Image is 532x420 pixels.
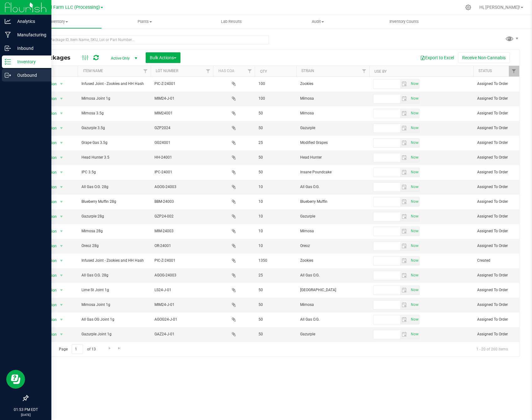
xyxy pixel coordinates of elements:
span: AGOG-24003 [154,184,209,190]
span: 100 [258,96,293,102]
p: Inventory [11,58,49,66]
a: Strain [301,69,314,73]
a: Filter [140,66,151,76]
span: Page of 13 [54,344,101,354]
span: Set Current date [409,241,420,250]
div: Manage settings [464,4,472,10]
span: Audit [275,19,361,24]
span: Set Current date [409,168,420,177]
span: Mimosa Joint 1g [81,302,147,308]
span: Oreoz 28g [81,243,147,249]
span: 50 [258,110,293,116]
a: Use By [374,69,387,74]
span: Modified Grapes [300,140,366,146]
a: Qty [260,69,267,74]
span: Assigned To Order [477,199,515,205]
span: select [400,139,409,147]
p: [DATE] [3,412,49,417]
span: BBM-24003 [154,199,209,205]
span: select [409,315,419,324]
span: 50 [258,317,293,323]
span: Infused Joint - Zookies and HH Hash [81,81,147,87]
span: Zookies [300,81,366,87]
span: 50 [258,155,293,160]
span: Lime St Joint 1g [81,287,147,293]
span: select [400,94,409,103]
span: Assigned To Order [477,228,515,234]
span: HH-24001 [154,155,209,160]
span: GZP24-002 [154,213,209,219]
span: Assigned To Order [477,213,515,219]
span: MIM24-J-01 [154,302,209,308]
span: All Gas O.G. [300,184,366,190]
span: Set Current date [409,197,420,206]
inline-svg: Inbound [5,45,11,51]
span: MIM24001 [154,110,209,116]
span: Assigned To Order [477,110,515,116]
a: Status [478,69,492,73]
span: select [409,330,419,339]
inline-svg: Outbound [5,72,11,78]
span: 25 [258,140,293,146]
span: Plants [102,19,188,24]
span: PIC-Z-24001 [154,81,209,87]
span: select [400,124,409,133]
span: select [409,168,419,177]
span: Inventory Counts [381,19,427,24]
span: select [58,183,65,192]
span: Bulk Actions [150,55,176,60]
span: select [58,197,65,206]
span: Assigned To Order [477,140,515,146]
span: Infused Joint - Zookies and HH Hash [81,258,147,264]
span: select [400,242,409,250]
span: Lab Results [212,19,250,24]
button: Export to Excel [416,52,458,63]
span: Set Current date [409,153,420,162]
span: Assigned To Order [477,155,515,160]
a: Filter [203,66,213,76]
span: Set Current date [409,138,420,147]
span: Assigned To Order [477,317,515,323]
inline-svg: Analytics [5,18,11,24]
button: Receive Non-Cannabis [458,52,510,63]
button: Bulk Actions [146,52,180,63]
span: Gazurple [300,331,366,337]
span: select [58,124,65,133]
span: 10 [258,213,293,219]
span: select [58,168,65,177]
span: Assigned To Order [477,184,515,190]
span: All Gas O.G. [300,272,366,278]
span: 10 [258,199,293,205]
a: Inventory Counts [361,15,447,28]
span: Assigned To Order [477,81,515,87]
span: Grape Gas 3.5g [81,140,147,146]
span: Created [477,258,515,264]
span: select [400,168,409,177]
span: Gazurple [300,125,366,131]
input: 1 [72,344,83,354]
p: Analytics [11,18,49,25]
span: select [409,227,419,236]
span: select [400,183,409,192]
th: Has COA [213,66,255,77]
span: select [58,330,65,339]
span: 25 [258,272,293,278]
span: Set Current date [409,315,420,324]
span: MIM-24003 [154,228,209,234]
span: Insane Poundcake [300,169,366,175]
span: Assigned To Order [477,272,515,278]
span: GG24001 [154,140,209,146]
span: Set Current date [409,109,420,118]
span: select [409,124,419,133]
a: Filter [244,66,255,76]
span: AGOG24-J-01 [154,317,209,323]
p: Outbound [11,71,49,79]
span: select [400,256,409,265]
span: Inventory [15,19,102,24]
span: Set Current date [409,212,420,221]
span: Passion Field Farm LLC (Processing) [25,5,100,10]
span: Mimosa [300,96,366,102]
span: Gazurple 28g [81,213,147,219]
span: Mimosa [300,110,366,116]
span: Mimosa [300,302,366,308]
